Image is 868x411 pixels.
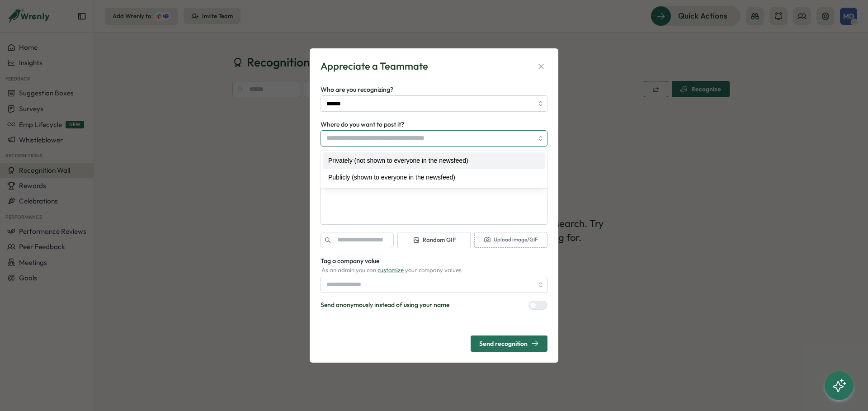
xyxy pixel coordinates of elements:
[479,340,539,347] div: Send recognition
[413,236,456,244] span: Random GIF
[323,152,545,170] div: Privately (not shown to everyone in the newsfeed)
[321,266,547,274] div: As an admin you can your company values
[321,59,428,73] div: Appreciate a Teammate
[321,120,404,128] span: Where do you want to post it?
[323,169,545,186] div: Publicly (shown to everyone in the newsfeed)
[321,85,393,95] label: Who are you recognizing?
[321,300,449,310] p: Send anonymously instead of using your name
[397,232,471,248] button: Random GIF
[321,256,379,266] label: Tag a company value
[471,335,547,352] button: Send recognition
[377,266,404,274] a: customize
